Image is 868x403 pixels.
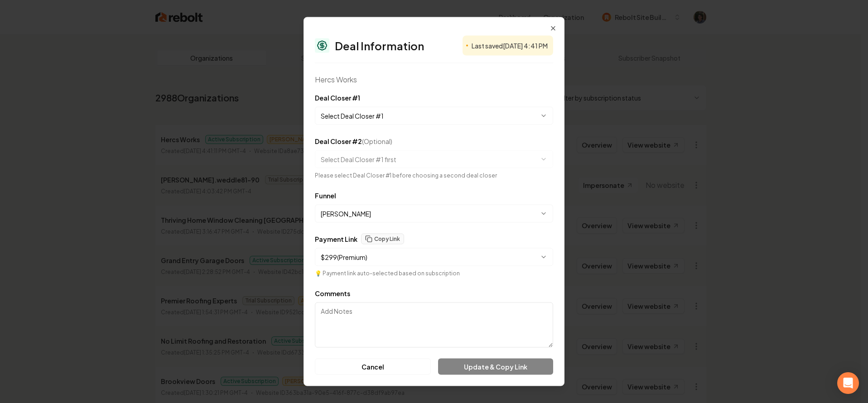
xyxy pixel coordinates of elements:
label: Deal Closer #1 [315,94,360,102]
label: Payment Link [315,236,357,242]
button: Cancel [315,359,431,375]
p: 💡 Payment link auto-selected based on subscription [315,270,553,277]
label: Funnel [315,192,336,200]
h2: Deal Information [335,40,424,51]
div: Please select Deal Closer #1 before choosing a second deal closer [315,172,553,179]
label: Comments [315,289,350,297]
span: (Optional) [362,137,392,145]
span: Last saved [DATE] 4:41 PM [472,41,548,50]
div: Hercs Works [315,74,553,85]
label: Deal Closer #2 [315,137,392,145]
button: Copy Link [361,234,404,245]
